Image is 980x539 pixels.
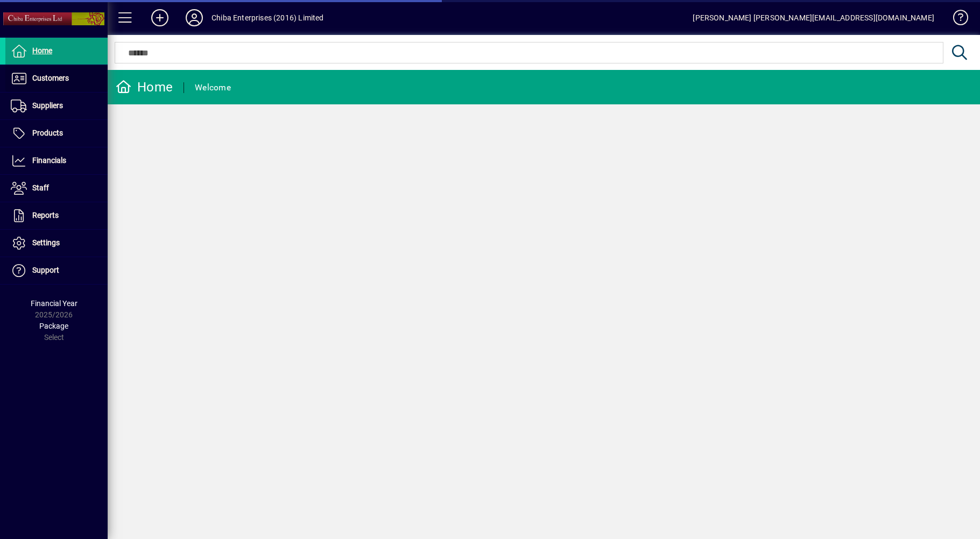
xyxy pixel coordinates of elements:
[5,120,108,147] a: Products
[32,74,69,82] span: Customers
[143,8,177,27] button: Add
[945,2,967,37] a: Knowledge Base
[116,79,173,96] div: Home
[32,101,63,110] span: Suppliers
[32,238,60,247] span: Settings
[5,147,108,174] a: Financials
[5,65,108,92] a: Customers
[32,129,63,137] span: Products
[177,8,211,27] button: Profile
[31,299,77,308] span: Financial Year
[32,211,59,219] span: Reports
[5,257,108,284] a: Support
[195,79,231,96] div: Welcome
[32,266,59,274] span: Support
[5,202,108,229] a: Reports
[39,322,68,330] span: Package
[5,175,108,202] a: Staff
[693,9,934,26] div: [PERSON_NAME] [PERSON_NAME][EMAIL_ADDRESS][DOMAIN_NAME]
[5,93,108,119] a: Suppliers
[32,183,49,192] span: Staff
[32,46,52,55] span: Home
[5,230,108,257] a: Settings
[211,9,324,26] div: Chiba Enterprises (2016) Limited
[32,156,66,165] span: Financials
